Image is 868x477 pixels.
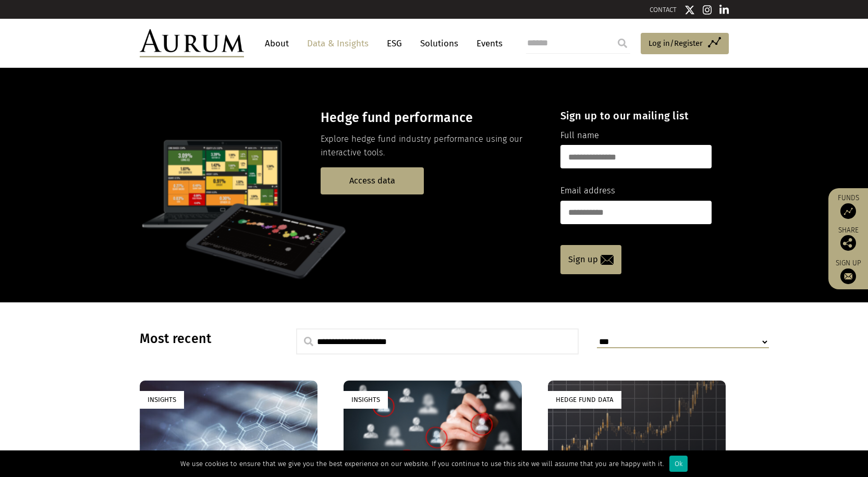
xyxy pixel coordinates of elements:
span: Log in/Register [649,37,703,50]
a: Access data [321,167,424,194]
label: Full name [560,129,599,142]
h3: Hedge fund performance [321,110,542,126]
input: Submit [612,33,633,54]
div: Insights [140,391,184,408]
p: Explore hedge fund industry performance using our interactive tools. [321,132,542,160]
a: Sign up [560,245,621,274]
img: Access Funds [840,203,856,219]
a: Solutions [415,34,463,53]
a: Funds [834,193,863,219]
img: search.svg [304,337,313,346]
img: Share this post [840,235,856,251]
a: Sign up [834,259,863,284]
img: Aurum [140,29,244,57]
img: Instagram icon [703,5,712,15]
h3: Most recent [140,331,270,347]
img: Twitter icon [684,5,695,15]
div: Insights [344,391,388,408]
h4: Sign up to our mailing list [560,109,712,122]
div: Share [834,227,863,251]
label: Email address [560,184,615,198]
a: CONTACT [650,6,677,14]
a: Events [471,34,503,53]
img: Sign up to our newsletter [840,268,856,284]
img: email-icon [601,255,614,265]
div: Ok [669,456,688,472]
img: Linkedin icon [719,5,729,15]
a: Data & Insights [302,34,374,53]
a: ESG [382,34,407,53]
a: About [260,34,294,53]
div: Hedge Fund Data [548,391,621,408]
a: Log in/Register [641,33,729,55]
